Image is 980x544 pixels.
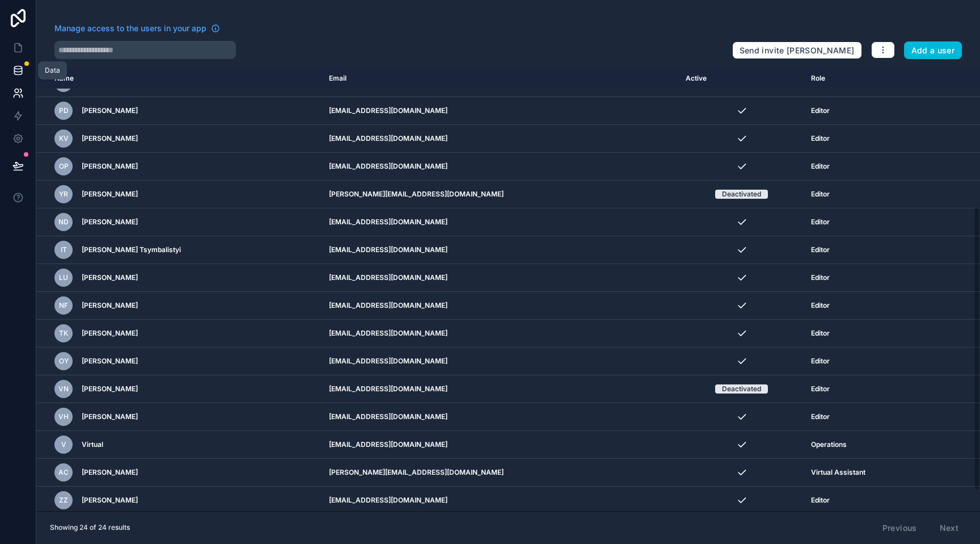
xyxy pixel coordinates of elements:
td: [EMAIL_ADDRESS][DOMAIN_NAME] [322,320,679,348]
button: Add a user [904,41,962,60]
span: [PERSON_NAME] [82,273,138,282]
span: ZZ [59,496,68,505]
span: Virtual [82,440,103,449]
th: Name [36,68,322,89]
span: [PERSON_NAME] [82,412,138,421]
div: scrollable content [36,68,980,511]
span: Editor [811,301,830,310]
span: Editor [811,496,830,505]
span: VH [58,412,69,421]
td: [EMAIL_ADDRESS][DOMAIN_NAME] [322,403,679,431]
span: [PERSON_NAME] [82,357,138,366]
span: ND [58,217,69,227]
span: Editor [811,190,830,199]
span: [PERSON_NAME] [82,496,138,505]
span: Editor [811,384,830,394]
span: Editor [811,245,830,254]
th: Email [322,68,679,89]
span: [PERSON_NAME] Tsymbalistyi [82,245,181,254]
span: [PERSON_NAME] [82,217,138,227]
td: [PERSON_NAME][EMAIL_ADDRESS][DOMAIN_NAME] [322,459,679,487]
span: PD [59,106,69,115]
span: Operations [811,440,847,449]
td: [EMAIL_ADDRESS][DOMAIN_NAME] [322,292,679,320]
td: [EMAIL_ADDRESS][DOMAIN_NAME] [322,208,679,236]
span: VN [58,384,69,394]
span: YR [59,190,68,199]
td: [EMAIL_ADDRESS][DOMAIN_NAME] [322,375,679,403]
span: Editor [811,357,830,366]
span: TK [59,329,68,338]
span: [PERSON_NAME] [82,106,138,115]
div: Data [45,66,60,75]
span: Editor [811,217,830,227]
span: [PERSON_NAME] [82,190,138,199]
span: OP [59,162,69,171]
span: KV [59,134,69,143]
td: [EMAIL_ADDRESS][DOMAIN_NAME] [322,153,679,181]
td: [EMAIL_ADDRESS][DOMAIN_NAME] [322,348,679,375]
span: Virtual Assistant [811,468,865,477]
span: Showing 24 of 24 results [50,523,130,532]
th: Active [679,68,804,89]
span: LU [59,273,68,282]
span: Editor [811,273,830,282]
span: [PERSON_NAME] [82,134,138,143]
button: Send invite [PERSON_NAME] [732,41,862,60]
span: IT [61,245,67,254]
span: [PERSON_NAME] [82,384,138,394]
td: [EMAIL_ADDRESS][DOMAIN_NAME] [322,97,679,125]
span: Editor [811,412,830,421]
a: Manage access to the users in your app [54,23,220,34]
span: Editor [811,106,830,115]
span: V [61,440,66,449]
td: [EMAIL_ADDRESS][DOMAIN_NAME] [322,264,679,292]
div: Deactivated [722,190,761,199]
div: Deactivated [722,384,761,394]
span: Manage access to the users in your app [54,23,206,34]
td: [EMAIL_ADDRESS][DOMAIN_NAME] [322,125,679,153]
td: [EMAIL_ADDRESS][DOMAIN_NAME] [322,431,679,459]
th: Role [804,68,933,89]
span: OY [59,357,69,366]
span: Editor [811,329,830,338]
td: [EMAIL_ADDRESS][DOMAIN_NAME] [322,487,679,514]
span: Editor [811,134,830,143]
span: Editor [811,162,830,171]
td: [EMAIL_ADDRESS][DOMAIN_NAME] [322,236,679,264]
span: [PERSON_NAME] [82,162,138,171]
span: AC [58,468,69,477]
span: NF [59,301,68,310]
span: [PERSON_NAME] [82,329,138,338]
td: [PERSON_NAME][EMAIL_ADDRESS][DOMAIN_NAME] [322,181,679,208]
span: [PERSON_NAME] [82,301,138,310]
span: [PERSON_NAME] [82,468,138,477]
